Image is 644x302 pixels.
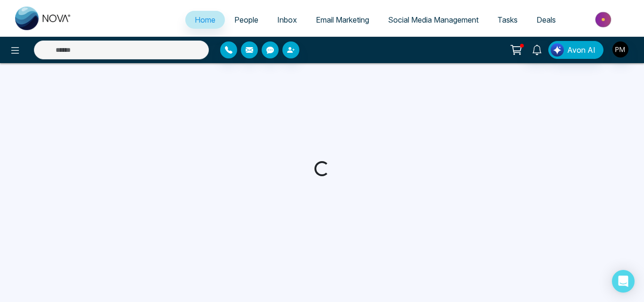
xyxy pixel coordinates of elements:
[488,11,527,29] a: Tasks
[195,15,215,24] span: Home
[185,11,225,29] a: Home
[15,7,72,30] img: Nova CRM Logo
[316,15,369,24] span: Email Marketing
[306,11,379,29] a: Email Marketing
[537,15,556,24] span: Deals
[268,11,306,29] a: Inbox
[551,43,564,57] img: Lead Flow
[570,9,638,30] img: Market-place.gif
[234,15,258,24] span: People
[527,11,565,29] a: Deals
[612,270,635,293] div: Open Intercom Messenger
[497,15,518,24] span: Tasks
[612,41,628,57] img: User Avatar
[225,11,268,29] a: People
[388,15,479,24] span: Social Media Management
[379,11,488,29] a: Social Media Management
[277,15,297,24] span: Inbox
[567,44,595,56] span: Avon AI
[548,41,603,59] button: Avon AI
